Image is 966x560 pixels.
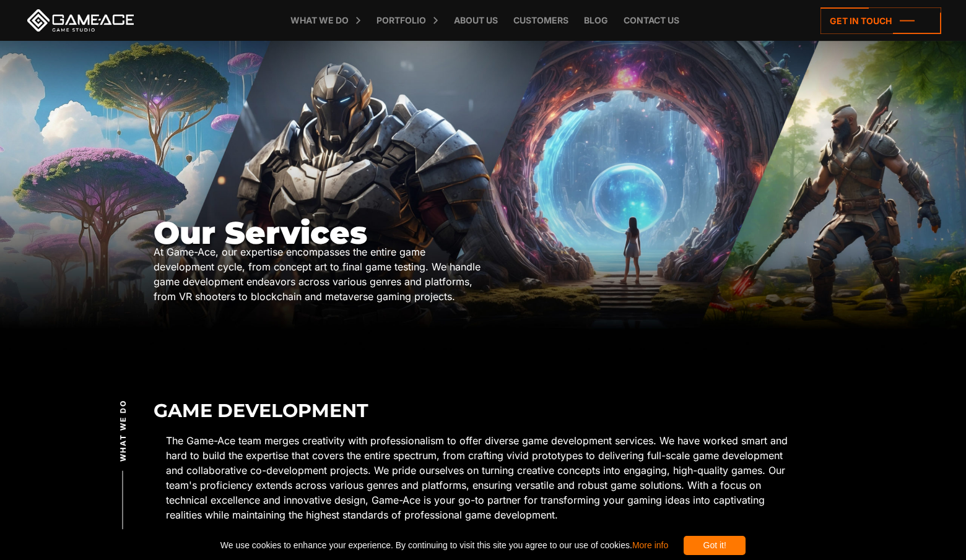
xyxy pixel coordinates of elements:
[220,536,668,555] span: We use cookies to enhance your experience. By continuing to visit this site you agree to our use ...
[166,433,801,522] p: The Game-Ace team merges creativity with professionalism to offer diverse game development servic...
[154,244,484,304] div: At Game-Ace, our expertise encompasses the entire game development cycle, from concept art to fin...
[154,400,813,421] h2: Game Development
[154,216,484,250] h1: Our Services
[632,540,668,550] a: More info
[684,536,746,555] div: Got it!
[117,399,128,461] span: What we do
[820,7,941,34] a: Get in touch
